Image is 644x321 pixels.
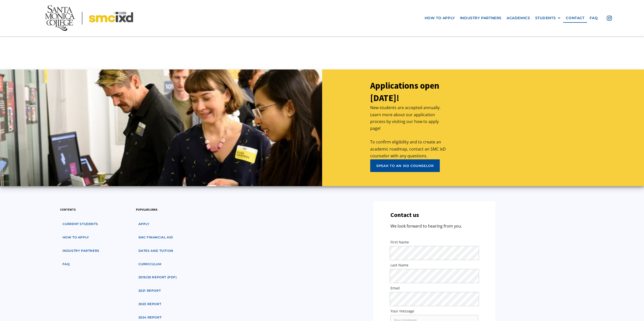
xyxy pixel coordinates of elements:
a: faq [60,260,72,269]
label: First Name [390,240,478,245]
h2: Applications open [DATE]! [370,80,448,104]
a: how to apply [422,13,458,23]
div: STUDENTS [535,16,561,20]
div: STUDENTS [535,16,556,20]
a: apply [136,219,152,229]
h3: popular links [136,207,157,212]
a: contact [563,13,587,23]
a: curriculum [136,260,164,269]
a: how to apply [60,233,92,242]
img: icon - instagram [607,16,612,21]
label: Email [390,286,478,291]
a: faq [587,13,600,23]
img: Santa Monica College - SMC IxD logo [45,5,133,31]
a: 2023 Report [136,300,164,309]
a: Academics [504,13,532,23]
a: 2019/20 Report (pdf) [136,273,179,282]
a: dates and tuition [136,246,176,256]
a: Current students [60,219,101,229]
p: We look forward to hearing from you. [390,223,462,230]
a: industry partners [458,13,504,23]
div: speak to an ixd counselor [376,163,434,168]
label: Last Name [390,263,478,268]
h3: contents [60,207,76,212]
label: Your message [390,309,478,314]
a: SMC financial aid [136,233,176,242]
h3: Contact us [390,211,419,219]
a: industry partners [60,246,102,256]
a: speak to an ixd counselor [370,159,440,172]
p: New students are accepted annually. Learn more about our application process by visiting our how ... [370,104,448,159]
a: 2021 Report [136,286,163,295]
